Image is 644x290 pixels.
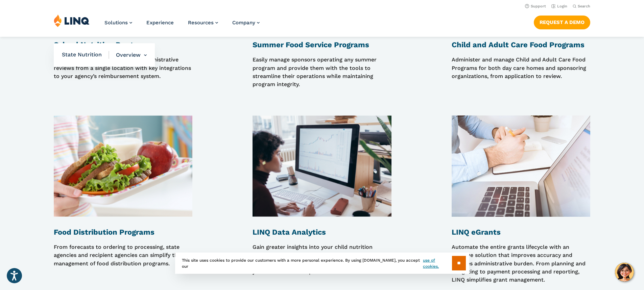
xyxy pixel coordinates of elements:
[232,20,260,26] a: Company
[188,20,214,26] span: Resources
[104,20,128,26] span: Solutions
[146,20,174,26] a: Experience
[54,228,154,236] strong: Food Distribution Programs
[104,14,260,36] nav: Primary Navigation
[104,20,132,26] a: Solutions
[54,243,192,284] p: From forecasts to ordering to processing, state agencies and recipient agencies can simplify thei...
[54,56,192,88] p: Handle applications, claims, and administrative reviews from a single location with key integrati...
[253,56,391,88] p: Easily manage sponsors operating any summer program and provide them with the tools to streamline...
[253,41,369,49] strong: Summer Food Service Programs
[54,14,90,27] img: LINQ | K‑12 Software
[534,14,590,29] nav: Button Navigation
[615,263,634,282] button: Hello, have a question? Let’s chat.
[452,41,585,49] strong: Child and Adult Care Food Programs
[534,16,590,29] a: Request a Demo
[188,20,218,26] a: Resources
[423,257,452,269] a: use of cookies.
[452,56,590,88] p: Administer and manage Child and Adult Care Food Programs for both day care homes and sponsoring o...
[578,4,590,8] span: Search
[175,253,469,274] div: This site uses cookies to provide our customers with a more personal experience. By using [DOMAIN...
[54,115,192,217] img: Food Distribution Programs Thumbnail
[551,4,567,8] a: Login
[54,41,151,49] strong: School Nutrition Programs
[573,4,590,9] button: Open Search Bar
[452,243,590,284] p: Automate the entire grants lifecycle with an intuitive solution that improves accuracy and reduce...
[452,228,501,236] strong: LINQ eGrants
[109,43,147,67] li: Overview
[253,115,391,217] img: LINQ Data Analytics Thumbnail
[253,228,326,236] strong: LINQ Data Analytics
[525,4,546,8] a: Support
[232,20,255,26] span: Company
[62,51,109,59] span: State Nutrition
